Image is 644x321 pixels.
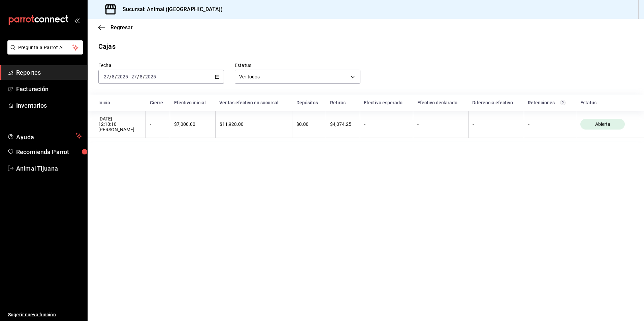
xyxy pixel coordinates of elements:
[18,44,72,51] span: Pregunta a Parrot AI
[150,100,166,105] div: Cierre
[131,74,137,79] input: --
[364,100,409,105] div: Efectivo esperado
[98,116,141,132] div: [DATE] 12:10:10 [PERSON_NAME]
[109,74,111,79] span: /
[137,74,139,79] span: /
[330,100,356,105] div: Retiros
[110,24,133,31] span: Regresar
[117,5,223,13] h3: Sucursal: Animal ([GEOGRAPHIC_DATA])
[364,121,409,127] div: -
[235,63,360,68] label: Estatus
[115,74,117,79] span: /
[98,24,133,31] button: Regresar
[7,40,83,55] button: Pregunta a Parrot AI
[8,311,82,318] span: Sugerir nueva función
[103,74,109,79] input: --
[296,121,322,127] div: $0.00
[16,84,82,94] span: Facturación
[145,74,156,79] input: ----
[117,74,128,79] input: ----
[143,74,145,79] span: /
[98,63,224,68] label: Fecha
[5,49,83,56] a: Pregunta a Parrot AI
[129,74,130,79] span: -
[174,121,211,127] div: $7,000.00
[219,100,288,105] div: Ventas efectivo en sucursal
[296,100,322,105] div: Depósitos
[139,74,143,79] input: --
[560,100,566,105] svg: Total de retenciones de propinas registradas
[330,121,355,127] div: $4,074.25
[74,17,79,23] button: open_drawer_menu
[528,100,572,105] div: Retenciones
[16,132,73,140] span: Ayuda
[98,100,142,105] div: Inicio
[111,74,115,79] input: --
[472,100,520,105] div: Diferencia efectivo
[417,100,464,105] div: Efectivo declarado
[150,121,166,127] div: -
[220,121,288,127] div: $11,928.00
[580,100,633,105] div: Estatus
[16,101,82,110] span: Inventarios
[592,121,613,127] span: Abierta
[417,121,464,127] div: -
[16,147,82,156] span: Recomienda Parrot
[16,68,82,77] span: Reportes
[235,70,360,84] div: Ver todos
[473,121,520,127] div: -
[528,121,572,127] div: -
[174,100,212,105] div: Efectivo inicial
[16,164,82,173] span: Animal Tijuana
[98,41,116,51] div: Cajas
